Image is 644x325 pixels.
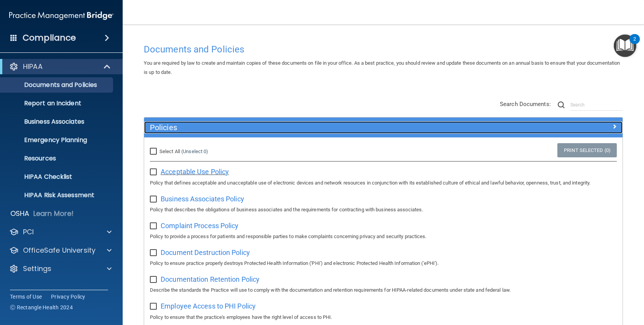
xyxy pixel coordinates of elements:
p: HIPAA Checklist [5,173,110,181]
span: Ⓒ Rectangle Health 2024 [10,304,73,311]
span: Document Destruction Policy [161,248,250,256]
p: Policy to provide a process for patients and responsible parties to make complaints concerning pr... [150,232,617,241]
img: PMB logo [9,8,113,23]
p: PCI [23,227,34,237]
p: Documents and Policies [5,81,110,89]
input: Search [570,99,623,111]
p: Policy that defines acceptable and unacceptable use of electronic devices and network resources i... [150,178,617,188]
a: OfficeSafe University [9,246,112,255]
a: Policies [150,121,617,134]
span: Search Documents: [500,101,551,108]
p: Business Associates [5,118,110,126]
p: Policy to ensure that the practice's employees have the right level of access to PHI. [150,313,617,322]
a: Terms of Use [10,293,42,301]
img: ic-search.3b580494.png [558,101,565,108]
h4: Documents and Policies [144,44,623,54]
p: Emergency Planning [5,136,110,144]
span: Business Associates Policy [161,195,244,203]
p: Resources [5,155,110,162]
p: HIPAA [23,62,43,71]
a: Privacy Policy [51,293,85,301]
span: Select All [159,149,180,154]
p: Describe the standards the Practice will use to comply with the documentation and retention requi... [150,286,617,295]
h5: Policies [150,123,497,132]
span: You are required by law to create and maintain copies of these documents on file in your office. ... [144,60,620,75]
p: Settings [23,264,51,273]
a: (Unselect 0) [181,149,208,154]
p: Policy to ensure practice properly destroys Protected Health Information ('PHI') and electronic P... [150,259,617,268]
span: Complaint Process Policy [161,222,238,230]
button: Open Resource Center, 2 new notifications [614,34,636,57]
p: Report an Incident [5,100,110,107]
span: Acceptable Use Policy [161,168,229,176]
span: Employee Access to PHI Policy [161,302,256,310]
p: OSHA [10,209,30,218]
p: HIPAA Risk Assessment [5,191,110,199]
a: PCI [9,227,112,237]
a: Print Selected (0) [557,143,617,157]
p: Policy that describes the obligations of business associates and the requirements for contracting... [150,205,617,214]
span: Documentation Retention Policy [161,275,260,283]
p: OfficeSafe University [23,246,95,255]
h4: Compliance [23,33,76,43]
input: Select All (Unselect 0) [150,149,159,155]
div: 2 [633,39,636,49]
a: Settings [9,264,112,273]
a: HIPAA [9,62,111,71]
p: Learn More! [33,209,74,218]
